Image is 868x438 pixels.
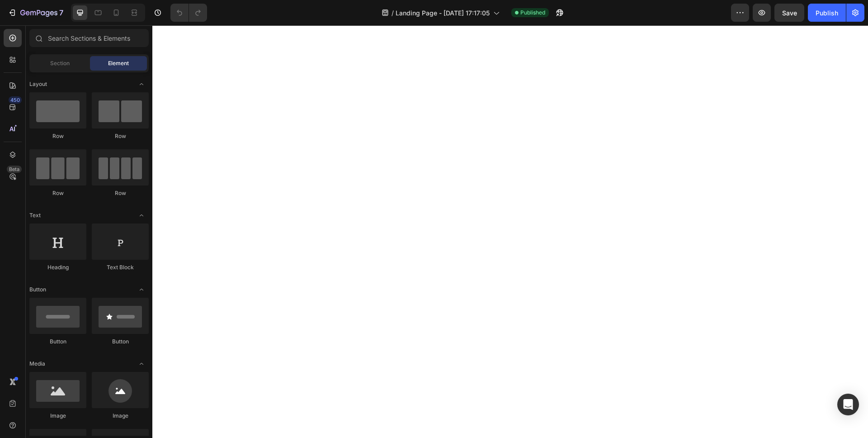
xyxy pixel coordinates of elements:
[29,263,86,271] div: Heading
[29,29,149,47] input: Search Sections & Elements
[816,8,838,18] div: Publish
[29,211,41,219] span: Text
[29,338,86,346] div: Button
[134,208,149,223] span: Toggle open
[29,286,46,294] span: Button
[837,394,859,415] div: Open Intercom Messenger
[92,263,149,271] div: Text Block
[134,357,149,371] span: Toggle open
[7,166,22,173] div: Beta
[4,4,67,22] button: 7
[396,8,490,18] span: Landing Page - [DATE] 17:17:05
[392,8,394,18] span: /
[152,25,868,438] iframe: Design area
[9,96,22,104] div: 450
[92,132,149,140] div: Row
[59,7,63,18] p: 7
[29,132,86,140] div: Row
[134,282,149,297] span: Toggle open
[92,189,149,197] div: Row
[782,9,797,17] span: Save
[29,412,86,420] div: Image
[170,4,207,22] div: Undo/Redo
[50,59,70,67] span: Section
[29,80,47,88] span: Layout
[774,4,804,22] button: Save
[29,189,86,197] div: Row
[29,360,45,368] span: Media
[92,412,149,420] div: Image
[808,4,846,22] button: Publish
[134,77,149,91] span: Toggle open
[520,9,545,17] span: Published
[108,59,129,67] span: Element
[92,338,149,346] div: Button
